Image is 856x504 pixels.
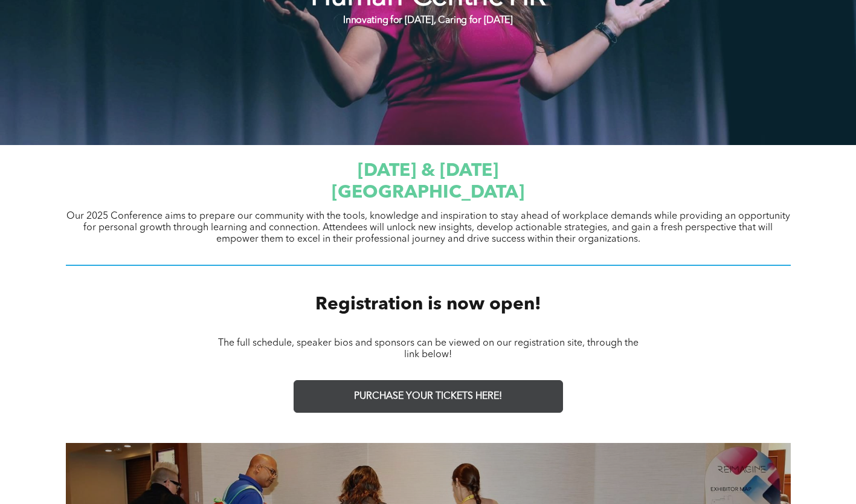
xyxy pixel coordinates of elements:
[315,296,541,314] span: Registration is now open!
[358,162,498,180] span: [DATE] & [DATE]
[294,380,563,413] a: PURCHASE YOUR TICKETS HERE!
[343,16,512,25] strong: Innovating for [DATE], Caring for [DATE]
[218,338,639,360] span: The full schedule, speaker bios and sponsors can be viewed on our registration site, through the ...
[66,212,790,244] span: Our 2025 Conference aims to prepare our community with the tools, knowledge and inspiration to st...
[332,184,524,202] span: [GEOGRAPHIC_DATA]
[354,391,502,402] span: PURCHASE YOUR TICKETS HERE!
